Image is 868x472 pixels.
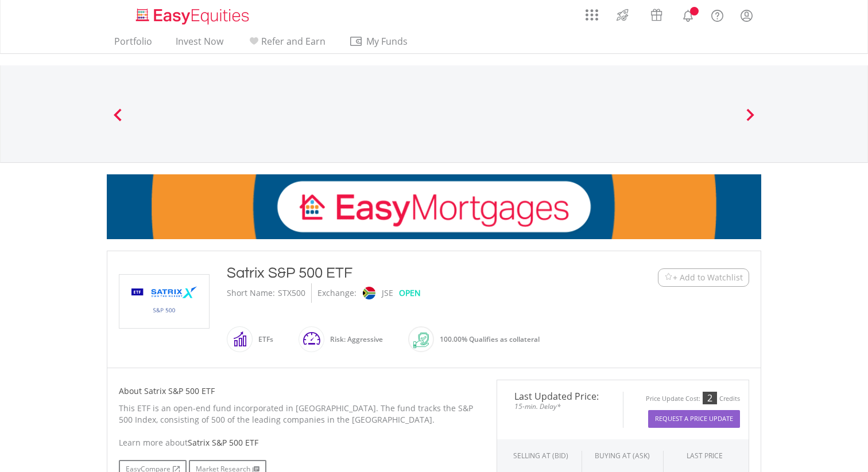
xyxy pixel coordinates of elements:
img: TFSA.STX500.png [121,275,207,328]
a: Vouchers [640,3,673,24]
img: grid-menu-icon.svg [586,9,598,21]
img: thrive-v2.svg [613,6,632,24]
a: Home page [131,3,254,26]
div: OPEN [399,283,421,303]
img: Watchlist [664,273,673,282]
div: Price Update Cost: [646,395,700,403]
span: + Add to Watchlist [673,272,743,283]
a: Invest Now [171,36,228,53]
img: collateral-qualifying-green.svg [413,333,429,348]
img: vouchers-v2.svg [647,6,666,24]
span: Last Updated Price: [506,392,614,401]
span: Satrix S&P 500 ETF [188,437,258,448]
div: SELLING AT (BID) [513,451,568,461]
span: Refer and Earn [261,35,325,48]
div: LAST PRICE [687,451,723,461]
span: BUYING AT (ASK) [595,451,650,461]
a: FAQ's and Support [703,3,732,26]
div: Exchange: [317,283,356,303]
a: AppsGrid [578,3,606,21]
span: My Funds [349,34,424,49]
a: Refer and Earn [242,36,330,53]
a: My Profile [732,3,761,28]
div: Credits [719,395,740,403]
img: EasyMortage Promotion Banner [107,174,761,239]
div: 2 [703,392,717,404]
span: 15-min. Delay* [506,401,614,412]
a: Notifications [673,3,703,26]
div: Risk: Aggressive [324,326,383,353]
div: STX500 [278,283,305,303]
h5: About Satrix S&P 500 ETF [119,385,479,397]
div: JSE [382,283,393,303]
div: ETFs [253,326,273,353]
button: Watchlist + Add to Watchlist [658,268,749,287]
span: 100.00% Qualifies as collateral [440,334,540,344]
img: jse.png [363,287,375,299]
div: Short Name: [227,283,275,303]
div: Satrix S&P 500 ETF [227,263,587,283]
img: EasyEquities_Logo.png [134,7,254,26]
p: This ETF is an open-end fund incorporated in [GEOGRAPHIC_DATA]. The fund tracks the S&P 500 Index... [119,403,479,426]
button: Request A Price Update [648,410,740,428]
div: Learn more about [119,437,479,448]
a: Portfolio [110,36,157,53]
